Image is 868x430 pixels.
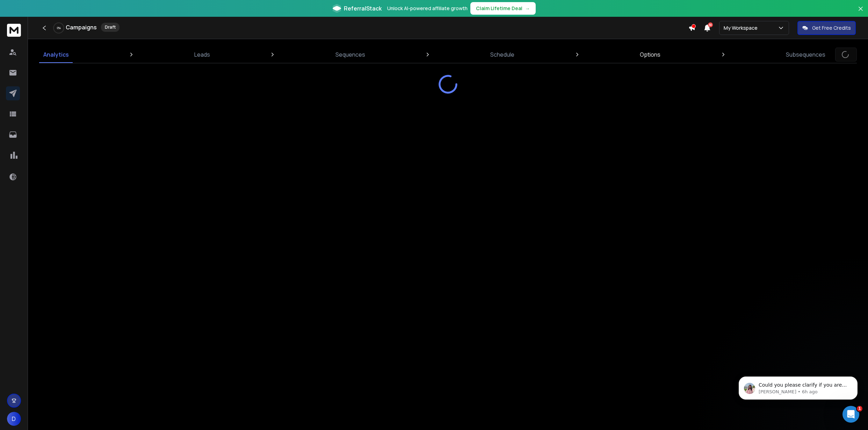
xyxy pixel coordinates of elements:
[470,2,536,15] button: Claim Lifetime Deal→
[728,362,868,411] iframe: Intercom notifications message
[39,46,73,63] a: Analytics
[786,50,825,59] p: Subsequences
[101,23,120,32] div: Draft
[331,46,369,63] a: Sequences
[797,21,856,35] button: Get Free Credits
[66,23,97,31] h1: Campaigns
[194,50,210,59] p: Leads
[387,5,468,12] p: Unlock AI-powered affiliate growth
[636,46,665,63] a: Options
[57,26,61,30] p: 0 %
[525,5,530,12] span: →
[812,24,851,31] p: Get Free Credits
[640,50,660,59] p: Options
[43,50,69,59] p: Analytics
[335,50,365,59] p: Sequences
[7,412,21,426] button: D
[857,406,862,411] span: 1
[782,46,830,63] a: Subsequences
[486,46,519,63] a: Schedule
[344,4,382,13] span: ReferralStack
[724,24,760,31] p: My Workspace
[708,22,713,27] span: 50
[842,406,859,423] iframe: Intercom live chat
[856,4,865,21] button: Close banner
[190,46,214,63] a: Leads
[490,50,514,59] p: Schedule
